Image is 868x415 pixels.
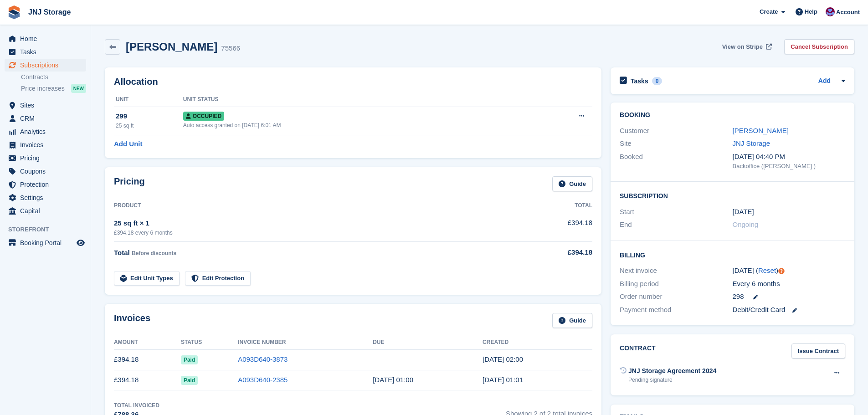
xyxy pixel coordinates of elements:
h2: Pricing [114,176,145,191]
div: Next invoice [620,266,732,276]
div: End [620,220,732,230]
div: 0 [652,77,663,85]
a: menu [5,191,86,204]
div: Every 6 months [733,279,845,289]
span: Home [20,32,75,45]
time: 2025-09-24 01:00:31 UTC [483,355,523,363]
a: Guide [552,313,592,328]
a: JNJ Storage [25,5,74,20]
span: Ongoing [733,220,759,228]
span: Create [760,7,778,16]
div: 299 [116,111,183,122]
div: Payment method [620,305,732,315]
h2: Subscription [620,191,845,200]
span: Before discounts [132,250,176,256]
a: [PERSON_NAME] [733,127,789,134]
time: 2025-03-24 01:01:02 UTC [483,376,523,384]
a: Add [818,76,831,87]
h2: Allocation [114,77,592,87]
span: Coupons [20,165,75,178]
span: Settings [20,191,75,204]
div: 75566 [221,43,240,54]
a: menu [5,32,86,45]
th: Total [519,199,592,213]
h2: Tasks [631,77,648,85]
div: Tooltip anchor [777,267,786,275]
span: Sites [20,99,75,112]
div: Booked [620,152,732,171]
div: Billing period [620,279,732,289]
div: JNJ Storage Agreement 2024 [628,366,716,376]
a: Price increases NEW [21,83,86,93]
a: menu [5,152,86,164]
span: Total [114,249,130,256]
span: 298 [733,292,744,302]
th: Status [181,335,238,350]
span: CRM [20,112,75,125]
a: menu [5,125,86,138]
span: Invoices [20,138,75,151]
span: Subscriptions [20,59,75,72]
span: Price increases [21,84,65,93]
a: A093D640-3873 [238,355,288,363]
div: NEW [71,84,86,93]
div: Pending signature [628,376,716,384]
th: Created [483,335,592,350]
th: Unit [114,92,183,107]
span: Help [805,7,817,16]
td: £394.18 [114,370,181,390]
a: menu [5,178,86,191]
span: Booking Portal [20,236,75,249]
th: Product [114,199,519,213]
td: £394.18 [519,213,592,241]
span: Analytics [20,125,75,138]
span: Capital [20,205,75,217]
time: 2025-03-25 01:00:00 UTC [373,376,413,384]
a: JNJ Storage [733,139,770,147]
div: [DATE] ( ) [733,266,845,276]
img: Jonathan Scrase [826,7,835,16]
a: Add Unit [114,139,142,149]
a: Cancel Subscription [784,39,854,54]
a: A093D640-2385 [238,376,288,384]
th: Unit Status [183,92,525,107]
a: Issue Contract [791,343,845,359]
span: Storefront [8,225,91,234]
div: Backoffice ([PERSON_NAME] ) [733,162,845,171]
div: Start [620,207,732,217]
a: menu [5,99,86,112]
td: £394.18 [114,349,181,370]
h2: Invoices [114,313,150,328]
div: 25 sq ft × 1 [114,218,519,229]
span: Occupied [183,112,224,121]
h2: Billing [620,250,845,259]
span: Paid [181,355,198,364]
div: Order number [620,292,732,302]
div: Total Invoiced [114,401,159,410]
a: menu [5,236,86,249]
a: Reset [758,266,776,274]
a: menu [5,165,86,178]
a: menu [5,205,86,217]
h2: Contract [620,343,656,359]
span: Protection [20,178,75,191]
a: menu [5,59,86,72]
img: stora-icon-8386f47178a22dfd0bd8f6a31ec36ba5ce8667c1dd55bd0f319d3a0aa187defe.svg [7,5,21,19]
a: Contracts [21,73,86,82]
span: Tasks [20,46,75,58]
span: View on Stripe [722,42,763,51]
div: £394.18 every 6 months [114,229,519,237]
div: [DATE] 04:40 PM [733,152,845,162]
h2: Booking [620,112,845,119]
div: Customer [620,126,732,136]
a: View on Stripe [719,39,774,54]
a: menu [5,138,86,151]
a: Edit Protection [185,271,251,286]
span: Pricing [20,152,75,164]
div: Site [620,138,732,149]
a: Preview store [75,237,86,248]
a: menu [5,46,86,58]
a: Guide [552,176,592,191]
div: Debit/Credit Card [733,305,845,315]
span: Paid [181,376,198,385]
